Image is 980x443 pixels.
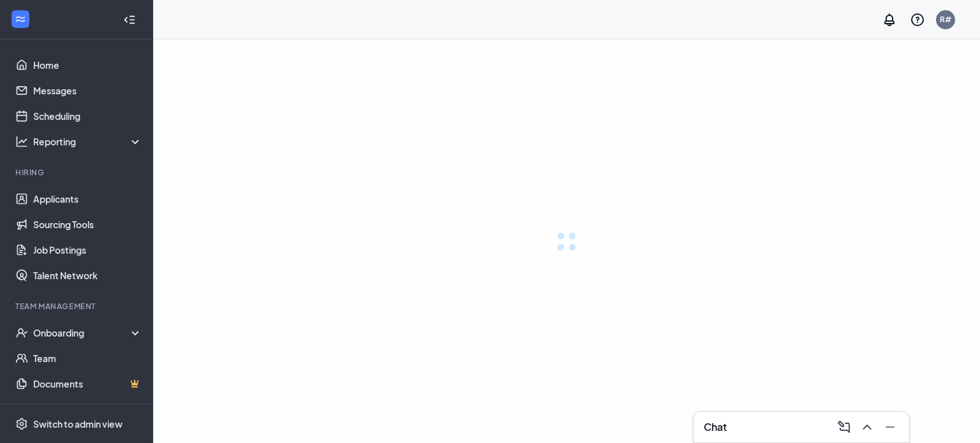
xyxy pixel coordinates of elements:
[33,78,142,103] a: Messages
[882,12,897,27] svg: Notifications
[833,417,853,437] button: ComposeMessage
[33,345,142,371] a: Team
[879,417,899,437] button: Minimize
[33,135,143,148] div: Reporting
[123,13,136,26] svg: Collapse
[33,396,142,422] a: SurveysCrown
[33,186,142,212] a: Applicants
[33,212,142,237] a: Sourcing Tools
[882,419,898,435] svg: Minimize
[15,418,28,430] svg: Settings
[940,14,951,25] div: R#
[33,418,122,430] div: Switch to admin view
[15,135,28,148] svg: Analysis
[33,103,142,129] a: Scheduling
[704,420,727,434] h3: Chat
[856,417,876,437] button: ChevronUp
[33,326,143,339] div: Onboarding
[910,12,925,27] svg: QuestionInfo
[33,371,142,396] a: DocumentsCrown
[33,263,142,288] a: Talent Network
[15,326,28,339] svg: UserCheck
[15,167,140,178] div: Hiring
[15,301,140,312] div: Team Management
[14,13,27,25] svg: WorkstreamLogo
[33,52,142,78] a: Home
[836,419,852,435] svg: ComposeMessage
[33,237,142,263] a: Job Postings
[859,419,875,435] svg: ChevronUp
